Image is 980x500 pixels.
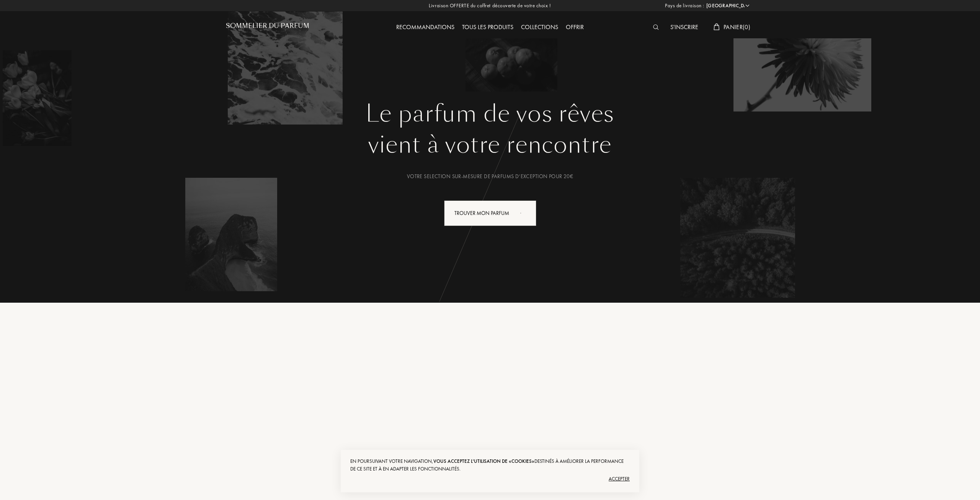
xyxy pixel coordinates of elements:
div: Votre selection sur-mesure de parfums d’exception pour 20€ [232,172,748,180]
div: En poursuivant votre navigation, destinés à améliorer la performance de ce site et à en adapter l... [350,457,630,473]
a: Offrir [562,23,588,31]
div: Tous les produits [458,23,517,33]
h1: Le parfum de vos rêves [232,100,748,128]
a: Tous les produits [458,23,517,31]
div: Trouver mon parfum [444,200,536,226]
span: vous acceptez l'utilisation de «cookies» [433,458,534,464]
h1: Sommelier du Parfum [226,22,309,30]
span: Panier ( 0 ) [724,23,750,31]
a: Recommandations [392,23,458,31]
div: S'inscrire [666,23,702,33]
div: vient à votre rencontre [232,128,748,162]
span: Pays de livraison : [665,2,704,10]
img: cart_white.svg [714,23,720,30]
div: Collections [517,23,562,33]
div: Offrir [562,23,588,33]
img: search_icn_white.svg [653,25,659,30]
a: Sommelier du Parfum [226,22,309,33]
div: Accepter [350,473,630,485]
a: Collections [517,23,562,31]
div: animation [518,205,533,220]
div: Recommandations [392,23,458,33]
a: Trouver mon parfumanimation [438,200,542,226]
a: S'inscrire [666,23,702,31]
